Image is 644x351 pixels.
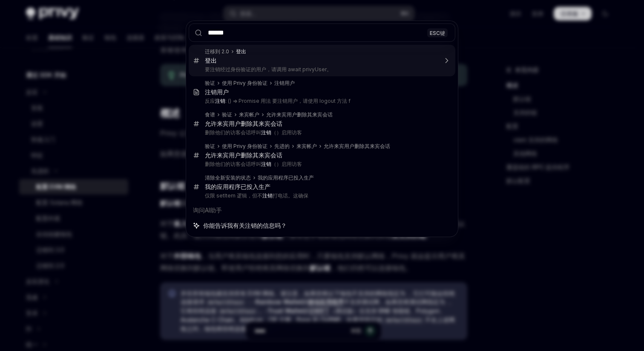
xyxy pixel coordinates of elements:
[215,98,225,104] font: 注销
[205,151,282,159] font: 允许来宾用户删除其来宾会话
[271,129,302,136] font: （）启用访客
[222,111,232,118] font: 验证
[258,174,314,181] font: 我的应用程序已投入生产
[205,161,261,167] font: 删除他们的访客会话呼叫
[205,183,270,190] font: 我的应用程序已投入生产
[205,88,229,96] font: 注销用户
[222,143,267,149] font: 使用 Privy 身份验证
[205,120,282,127] font: 允许来宾用户删除其来宾会话
[266,111,333,118] font: 允许来宾用户删除其来宾会话
[261,129,271,136] font: 注销
[205,192,262,199] font: 仅限 setItem 逻辑，但不
[236,48,246,55] font: 登出
[225,98,351,104] font: : () => Promise 用法 要注销用户，请使用 logout 方法 f
[261,161,271,167] font: 注销
[205,66,332,73] font: 要注销经过身份验证的用户，请调用 await privyUser。
[203,222,287,229] font: 你能告诉我有关注销的信息吗？
[193,206,222,214] font: 询问AI助手
[430,29,445,36] font: ESC键
[324,143,390,149] font: 允许来宾用户删除其来宾会话
[239,111,259,118] font: 来宾帐户
[205,111,215,118] font: 食谱
[205,129,261,136] font: 删除他们的访客会话呼叫
[205,143,215,149] font: 验证
[205,98,215,104] font: 反应
[271,161,302,167] font: （）启用访客
[222,80,267,86] font: 使用 Privy 身份验证
[296,143,317,149] font: 来宾帐户
[205,80,215,86] font: 验证
[205,57,217,64] font: 登出
[205,174,251,181] font: 清除全新安装的状态
[274,80,295,86] font: 注销用户
[262,192,273,199] font: 注销
[205,48,229,55] font: 迁移到 2.0
[274,143,290,149] font: 先进的
[273,192,308,199] font: 打电话。这确保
